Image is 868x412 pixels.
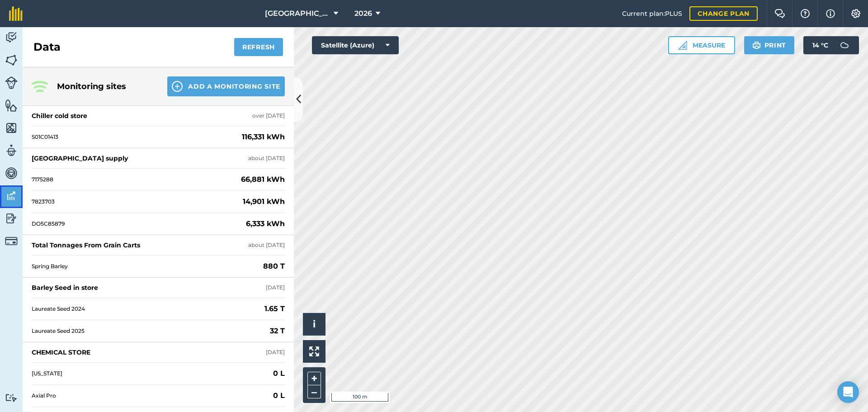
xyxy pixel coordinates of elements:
[246,218,285,229] strong: 6,333 kWh
[273,390,285,401] strong: 0 L
[270,326,285,336] strong: 32 T
[32,241,140,250] div: Total Tonnages From Grain Carts
[23,235,294,278] a: Total Tonnages From Grain Cartsabout [DATE]Spring Barley880 T
[803,36,859,54] button: 14 °C
[32,133,238,141] span: S01C01413
[5,166,18,180] img: svg+xml;base64,PD94bWwgdmVyc2lvbj0iMS4wIiBlbmNvZGluZz0idXRmLTgiPz4KPCEtLSBHZW5lcmF0b3I6IEFkb2JlIE...
[678,41,687,50] img: Ruler icon
[354,8,372,19] span: 2026
[5,121,18,135] img: svg+xml;base64,PHN2ZyB4bWxucz0iaHR0cDovL3d3dy53My5vcmcvMjAwMC9zdmciIHdpZHRoPSI1NiIgaGVpZ2h0PSI2MC...
[32,176,237,183] span: 7175288
[266,349,285,356] div: [DATE]
[5,99,18,112] img: svg+xml;base64,PHN2ZyB4bWxucz0iaHR0cDovL3d3dy53My5vcmcvMjAwMC9zdmciIHdpZHRoPSI1NiIgaGVpZ2h0PSI2MC...
[312,36,399,54] button: Satellite (Azure)
[32,154,128,163] div: [GEOGRAPHIC_DATA] supply
[252,112,285,119] div: over [DATE]
[273,368,285,379] strong: 0 L
[9,6,23,21] img: fieldmargin Logo
[172,81,183,92] img: svg+xml;base64,PHN2ZyB4bWxucz0iaHR0cDovL3d3dy53My5vcmcvMjAwMC9zdmciIHdpZHRoPSIxNCIgaGVpZ2h0PSIyNC...
[5,144,18,157] img: svg+xml;base64,PD94bWwgdmVyc2lvbj0iMS4wIiBlbmNvZGluZz0idXRmLTgiPz4KPCEtLSBHZW5lcmF0b3I6IEFkb2JlIE...
[5,189,18,203] img: svg+xml;base64,PD94bWwgdmVyc2lvbj0iMS4wIiBlbmNvZGluZz0idXRmLTgiPz4KPCEtLSBHZW5lcmF0b3I6IEFkb2JlIE...
[32,198,239,205] span: 7823703
[32,392,269,399] span: Axial Pro
[32,305,261,313] span: Laureate Seed 2024
[242,132,285,142] strong: 116,331 kWh
[266,284,285,291] div: [DATE]
[241,174,285,185] strong: 66,881 kWh
[800,9,811,18] img: A question mark icon
[5,393,18,402] img: svg+xml;base64,PD94bWwgdmVyc2lvbj0iMS4wIiBlbmNvZGluZz0idXRmLTgiPz4KPCEtLSBHZW5lcmF0b3I6IEFkb2JlIE...
[850,9,861,18] img: A cog icon
[307,385,321,398] button: –
[689,6,758,21] a: Change plan
[32,348,90,357] div: CHEMICAL STORE
[313,318,316,330] span: i
[243,196,285,207] strong: 14,901 kWh
[57,80,153,93] h4: Monitoring sites
[32,370,269,377] span: [US_STATE]
[32,220,242,227] span: DO5C85879
[303,313,325,336] button: i
[263,261,285,272] strong: 880 T
[33,40,61,54] h2: Data
[826,8,835,19] img: svg+xml;base64,PHN2ZyB4bWxucz0iaHR0cDovL3d3dy53My5vcmcvMjAwMC9zdmciIHdpZHRoPSIxNyIgaGVpZ2h0PSIxNy...
[752,40,761,51] img: svg+xml;base64,PHN2ZyB4bWxucz0iaHR0cDovL3d3dy53My5vcmcvMjAwMC9zdmciIHdpZHRoPSIxOSIgaGVpZ2h0PSIyNC...
[23,278,294,342] a: Barley Seed in store[DATE]Laureate Seed 20241.65 TLaureate Seed 202532 T
[167,76,285,96] button: Add a Monitoring Site
[835,36,854,54] img: svg+xml;base64,PD94bWwgdmVyc2lvbj0iMS4wIiBlbmNvZGluZz0idXRmLTgiPz4KPCEtLSBHZW5lcmF0b3I6IEFkb2JlIE...
[5,76,18,89] img: svg+xml;base64,PD94bWwgdmVyc2lvbj0iMS4wIiBlbmNvZGluZz0idXRmLTgiPz4KPCEtLSBHZW5lcmF0b3I6IEFkb2JlIE...
[248,242,285,249] div: about [DATE]
[32,283,98,292] div: Barley Seed in store
[309,346,319,356] img: Four arrows, one pointing top left, one top right, one bottom right and the last bottom left
[234,38,283,56] button: Refresh
[32,263,259,270] span: Spring Barley
[307,372,321,385] button: +
[32,111,87,120] div: Chiller cold store
[744,36,795,54] button: Print
[837,381,859,403] div: Open Intercom Messenger
[265,8,330,19] span: [GEOGRAPHIC_DATA]
[622,9,682,19] span: Current plan : PLUS
[5,235,18,247] img: svg+xml;base64,PD94bWwgdmVyc2lvbj0iMS4wIiBlbmNvZGluZz0idXRmLTgiPz4KPCEtLSBHZW5lcmF0b3I6IEFkb2JlIE...
[32,327,266,335] span: Laureate Seed 2025
[668,36,735,54] button: Measure
[774,9,785,18] img: Two speech bubbles overlapping with the left bubble in the forefront
[5,31,18,44] img: svg+xml;base64,PD94bWwgdmVyc2lvbj0iMS4wIiBlbmNvZGluZz0idXRmLTgiPz4KPCEtLSBHZW5lcmF0b3I6IEFkb2JlIE...
[23,106,294,148] a: Chiller cold storeover [DATE]S01C01413116,331 kWh
[5,53,18,67] img: svg+xml;base64,PHN2ZyB4bWxucz0iaHR0cDovL3d3dy53My5vcmcvMjAwMC9zdmciIHdpZHRoPSI1NiIgaGVpZ2h0PSI2MC...
[264,303,285,314] strong: 1.65 T
[23,148,294,235] a: [GEOGRAPHIC_DATA] supplyabout [DATE]717528866,881 kWh782370314,901 kWhDO5C858796,333 kWh
[5,212,18,225] img: svg+xml;base64,PD94bWwgdmVyc2lvbj0iMS4wIiBlbmNvZGluZz0idXRmLTgiPz4KPCEtLSBHZW5lcmF0b3I6IEFkb2JlIE...
[248,155,285,162] div: about [DATE]
[32,81,48,92] img: Three radiating wave signals
[812,36,828,54] span: 14 ° C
